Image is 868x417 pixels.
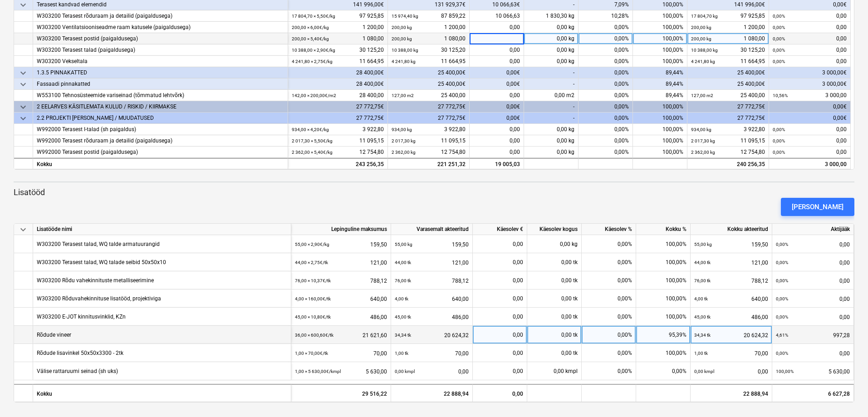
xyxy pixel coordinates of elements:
div: 1 080,00 [392,33,466,44]
div: W992000 Terasest I-talad (sh paigaldus) [37,124,284,135]
small: 44,00 tk [694,260,711,265]
div: Aktijääk [772,224,854,235]
div: 3 922,80 [691,124,765,135]
small: 0,00% [776,314,788,319]
div: 11 095,15 [292,135,384,147]
div: 0,00% [579,90,633,101]
div: 0,00 [476,271,523,289]
div: 0,00 [776,344,850,363]
small: 17 804,70 × 5,50€ / kg [292,14,335,19]
small: 0,00% [773,127,785,132]
div: 159,50 [395,235,469,254]
div: 10 066,63 [470,10,524,22]
small: 200,00 kg [691,36,711,41]
div: 0,00 tk [527,344,582,362]
small: 0,00% [773,48,785,53]
small: 0,00 kmpl [694,369,714,374]
div: 100,00% [633,22,687,33]
div: 1 080,00 [691,33,765,44]
div: 0,00 [470,90,524,101]
div: 0,00% [579,67,633,78]
small: 2 017,30 kg [392,138,416,143]
div: 0,00 [470,44,524,56]
small: 4 241,80 × 2,75€ / kg [292,59,333,64]
div: 0,00€ [470,67,524,78]
small: 0,00% [776,278,788,283]
div: 0,00€ [470,78,524,90]
small: 76,00 tk [395,278,411,283]
div: 95,39% [636,326,691,344]
div: - [524,67,579,78]
div: 12 754,80 [292,147,384,158]
div: 1.3.5 PINNAKATTED [37,67,284,78]
div: 0,00% [579,78,633,90]
div: 240 256,35 [687,158,769,169]
div: 0,00 [470,124,524,135]
div: 0,00 kg [524,33,579,44]
div: W992000 Terasest rõduraam ja detailid (paigaldusega) [37,135,284,147]
div: 19 005,03 [470,158,524,169]
div: 0,00€ [470,101,524,113]
div: 640,00 [295,289,387,308]
small: 934,00 kg [392,127,412,132]
div: 0,00 [776,271,850,290]
div: 0,00 [776,235,850,254]
small: 0,00% [776,260,788,265]
div: 0,00 m2 [524,90,579,101]
div: W303200 Terasest talad, WQ talde armatuurangid [37,235,160,253]
small: 200,00 kg [392,25,412,30]
div: 0,00% [582,289,636,308]
div: 89,44% [633,67,687,78]
div: 28 400,00 [292,90,384,101]
small: 10 388,00 kg [691,48,718,53]
div: 221 251,32 [392,159,466,170]
div: 0,00% [582,235,636,253]
div: 0,00% [579,56,633,67]
div: 11 664,95 [392,56,466,67]
div: 0,00 [470,147,524,158]
small: 55,00 kg [395,242,412,247]
div: 0,00 [776,289,850,308]
div: 0,00 tk [527,271,582,289]
div: 3 000,00 [773,159,847,170]
div: 22 888,94 [391,384,473,402]
div: 27 772,75€ [388,113,470,124]
div: 3 000,00€ [769,67,851,78]
div: 11 664,95 [292,56,384,67]
div: 2.2 PROJEKTI [PERSON_NAME] / MUUDATUSED [37,113,284,124]
div: 0,00 tk [527,326,582,344]
p: Lisatööd [14,187,854,198]
div: Rõdude vineer [37,326,71,343]
div: 30 125,20 [691,44,765,56]
div: 640,00 [694,289,768,308]
div: 640,00 [395,289,469,308]
div: 121,00 [295,253,387,272]
small: 10 388,00 × 2,90€ / kg [292,48,335,53]
div: 100,00% [636,271,691,289]
div: 10,28% [579,10,633,22]
div: 0,00 kg [524,135,579,147]
small: 100,00% [776,369,794,374]
div: 0,00% [582,344,636,362]
div: 0,00% [579,147,633,158]
small: 0,00% [773,59,785,64]
div: 0,00 kg [524,44,579,56]
div: 100,00% [633,135,687,147]
div: 27 772,75€ [388,101,470,113]
div: 0,00 [773,33,847,44]
small: 45,00 tk [694,314,711,319]
div: 3 922,80 [392,124,466,135]
div: Lepinguline maksumus [291,224,391,235]
div: Käesolev % [582,224,636,235]
div: 0,00 [773,135,847,147]
div: 0,00 [470,22,524,33]
div: W303200 E-JOT kinnitusvinklid, KZn [37,308,126,325]
div: 0,00 [773,10,847,22]
div: 0,00 kmpl [527,362,582,380]
small: 36,00 × 600,60€ / tk [295,333,333,338]
div: 0,00 kg [524,56,579,67]
small: 0,00% [776,242,788,247]
div: 788,12 [694,271,768,290]
span: keyboard_arrow_down [18,113,29,124]
div: 0,00 [776,308,850,326]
